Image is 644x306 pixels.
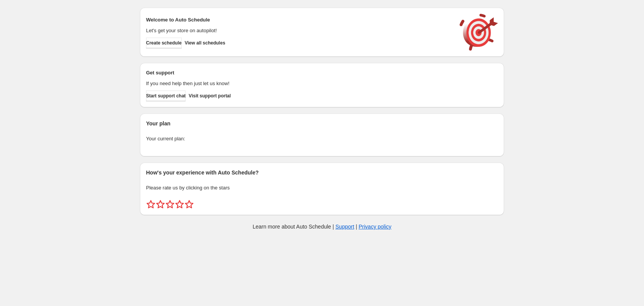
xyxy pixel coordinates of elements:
[146,169,498,176] h2: How's your experience with Auto Schedule?
[146,27,452,35] p: Let's get your store on autopilot!
[185,40,225,46] span: View all schedules
[335,224,354,230] a: Support
[253,223,391,230] p: Learn more about Auto Schedule | |
[189,93,231,99] span: Visit support portal
[146,90,186,101] a: Start support chat
[185,38,225,48] button: View all schedules
[189,90,231,101] a: Visit support portal
[146,120,498,127] h2: Your plan
[146,184,498,192] p: Please rate us by clicking on the stars
[146,16,452,24] h2: Welcome to Auto Schedule
[146,93,186,99] span: Start support chat
[146,135,498,143] p: Your current plan:
[146,80,452,87] p: If you need help then just let us know!
[146,38,182,48] button: Create schedule
[146,69,452,77] h2: Get support
[359,224,392,230] a: Privacy policy
[146,40,182,46] span: Create schedule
